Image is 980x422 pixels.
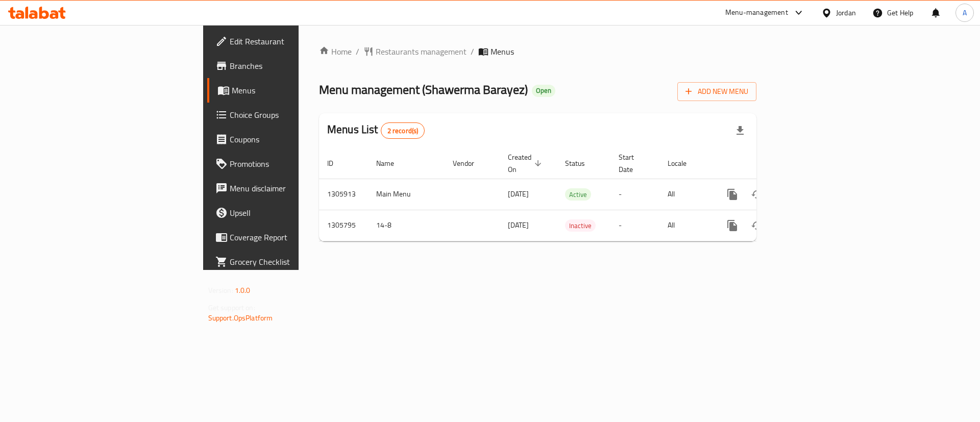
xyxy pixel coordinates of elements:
[565,219,596,232] div: Inactive
[668,157,700,169] span: Locale
[725,7,788,19] div: Menu-management
[659,179,712,210] td: All
[235,284,251,297] span: 1.0.0
[208,311,273,325] a: Support.OpsPlatform
[728,118,752,143] div: Export file
[565,189,591,201] span: Active
[508,187,529,201] span: [DATE]
[491,45,514,58] span: Menus
[619,151,647,176] span: Start Date
[508,151,545,176] span: Created On
[230,182,359,194] span: Menu disclaimer
[368,179,445,210] td: Main Menu
[208,301,255,314] span: Get support on:
[207,103,367,127] a: Choice Groups
[207,54,367,78] a: Branches
[230,207,359,219] span: Upsell
[207,29,367,54] a: Edit Restaurant
[376,45,467,58] span: Restaurants management
[230,133,359,145] span: Coupons
[230,158,359,170] span: Promotions
[532,86,555,95] span: Open
[368,210,445,241] td: 14-8
[565,188,591,201] div: Active
[207,250,367,274] a: Grocery Checklist
[720,213,745,238] button: more
[230,231,359,243] span: Coverage Report
[471,45,474,58] li: /
[720,182,745,207] button: more
[836,7,856,18] div: Jordan
[230,35,359,47] span: Edit Restaurant
[677,82,756,101] button: Add New Menu
[565,157,598,169] span: Status
[207,78,367,103] a: Menus
[745,213,769,238] button: Change Status
[327,157,347,169] span: ID
[381,122,425,139] div: Total records count
[207,127,367,152] a: Coupons
[659,210,712,241] td: All
[610,210,659,241] td: -
[963,7,967,18] span: A
[745,182,769,207] button: Change Status
[363,45,467,58] a: Restaurants management
[208,284,233,297] span: Version:
[207,225,367,250] a: Coverage Report
[230,109,359,121] span: Choice Groups
[712,148,826,179] th: Actions
[508,218,529,232] span: [DATE]
[610,179,659,210] td: -
[453,157,487,169] span: Vendor
[230,256,359,268] span: Grocery Checklist
[207,176,367,201] a: Menu disclaimer
[319,148,826,241] table: enhanced table
[230,60,359,72] span: Branches
[685,85,748,98] span: Add New Menu
[381,126,425,136] span: 2 record(s)
[532,85,555,97] div: Open
[207,201,367,225] a: Upsell
[319,78,528,101] span: Menu management ( Shawerma Barayez )
[376,157,407,169] span: Name
[319,45,756,58] nav: breadcrumb
[327,122,425,139] h2: Menus List
[565,220,596,232] span: Inactive
[207,152,367,176] a: Promotions
[232,84,359,96] span: Menus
